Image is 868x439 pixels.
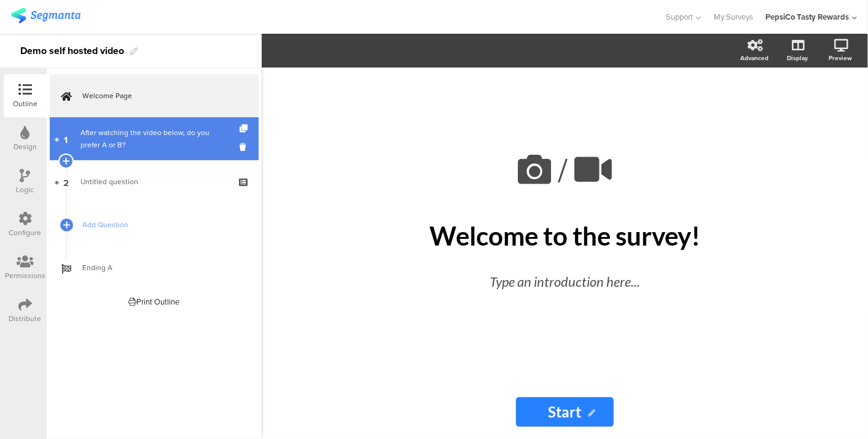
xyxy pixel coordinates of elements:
div: Advanced [740,53,768,63]
div: Logic [17,184,34,195]
i: Duplicate [240,125,250,133]
span: / [558,146,568,195]
div: Distribute [9,313,42,324]
span: Untitled question [80,176,138,187]
span: 2 [63,175,69,188]
a: Ending A [50,246,259,289]
i: Delete [240,141,250,153]
div: Design [14,141,37,152]
a: 2 Untitled question [50,160,259,203]
div: Demo self hosted video [20,41,124,61]
span: Support [667,11,694,23]
img: segmanta logo [11,8,80,23]
div: Preview [829,53,852,63]
div: Permissions [5,270,45,281]
span: Ending A [82,262,240,274]
div: Outline [13,98,37,109]
a: 1 After watching the video below, do you prefer A or B? [50,117,259,160]
input: Start [516,397,613,427]
span: Welcome Page [82,90,240,102]
div: Display [787,53,808,63]
span: Add Question [82,219,240,231]
a: Welcome Page [50,74,259,117]
div: Print Outline [129,296,180,308]
div: After watching the video below, do you prefer A or B? [80,126,227,151]
p: Welcome to the survey! [338,220,792,251]
div: Configure [9,227,42,238]
div: Type an introduction here... [350,271,780,292]
span: 1 [65,132,68,146]
div: PepsiCo Tasty Rewards [765,11,849,23]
